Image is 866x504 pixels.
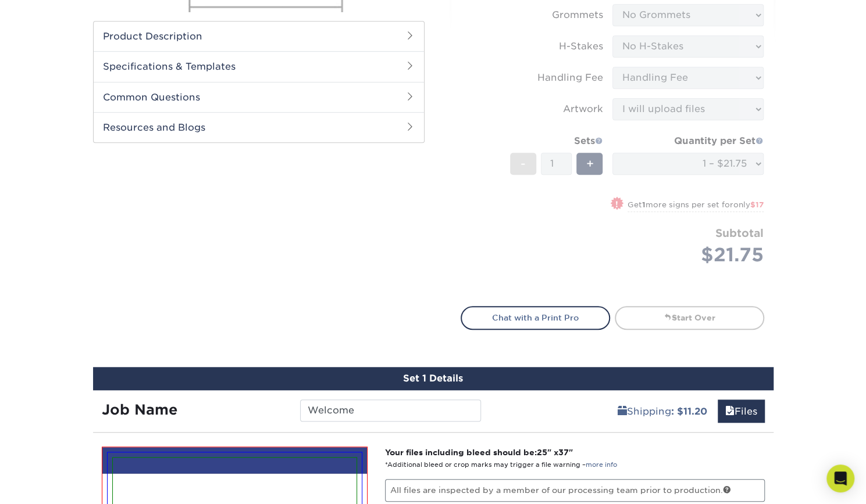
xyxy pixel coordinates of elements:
input: Enter a job name [300,399,481,422]
h2: Product Description [94,21,424,51]
span: 25 [537,448,547,457]
a: Files [718,399,765,423]
strong: Your files including bleed should be: " x " [385,448,573,457]
small: *Additional bleed or crop marks may trigger a file warning – [385,461,617,469]
a: Shipping: $11.20 [610,399,715,423]
h2: Specifications & Templates [94,51,424,81]
a: Chat with a Print Pro [461,306,610,329]
p: All files are inspected by a member of our processing team prior to production. [385,479,765,501]
a: Start Over [615,306,764,329]
b: : $11.20 [671,406,707,417]
h2: Resources and Blogs [94,112,424,142]
div: Open Intercom Messenger [826,465,854,492]
strong: Job Name [102,401,177,418]
h2: Common Questions [94,82,424,112]
a: more info [586,461,617,469]
span: shipping [618,406,627,417]
div: Set 1 Details [93,367,774,390]
span: 37 [558,448,569,457]
span: files [725,406,735,417]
